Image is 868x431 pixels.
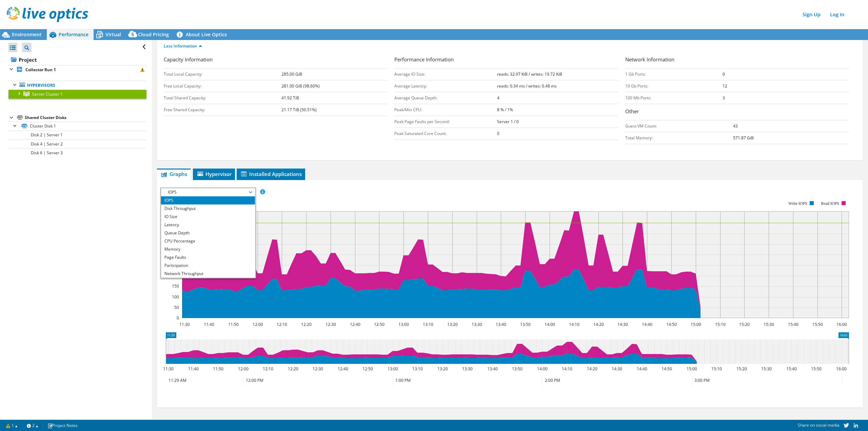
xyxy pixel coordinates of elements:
b: 0 [497,131,499,136]
a: Sign Up [799,9,824,19]
li: IOPS [161,196,255,204]
text: 12:50 [374,321,384,327]
text: 14:10 [569,321,579,327]
text: 15:30 [764,321,774,327]
a: Project [8,54,146,65]
b: 3 [723,95,725,101]
text: 11:40 [188,366,199,372]
text: 150 [172,283,179,289]
span: Installed Applications [240,171,302,177]
td: Total Memory: [625,132,733,144]
b: Server 1 / 0 [497,119,519,124]
a: Collector Run 1 [8,65,146,74]
text: 12:50 [362,366,373,372]
text: 13:50 [512,366,522,372]
text: 13:10 [423,321,433,327]
text: 50 [174,305,179,310]
text: 11:50 [213,366,223,372]
text: 15:40 [788,321,798,327]
li: Disk Throughput [161,204,255,213]
span: Graphs [160,171,187,177]
text: 14:00 [545,321,555,327]
li: Memory [161,245,255,253]
h3: Performance Information [394,56,618,65]
a: 1 [1,421,22,430]
span: Share on social media [798,422,840,428]
text: 13:10 [412,366,423,372]
text: 15:20 [739,321,750,327]
b: 8 % / 1% [497,107,513,113]
a: Disk 4 | Server 2 [8,139,146,148]
text: 15:10 [711,366,722,372]
text: 15:40 [786,366,797,372]
text: 11:30 [179,321,190,327]
b: Collector Run 1 [25,67,56,73]
text: Read IOPS [821,201,839,206]
td: Total Shared Capacity: [164,92,281,104]
span: Performance [59,31,88,38]
li: CPU Percentage [161,237,255,245]
text: 15:20 [736,366,747,372]
text: 16:00 [836,321,847,327]
a: Project Notes [43,421,82,430]
text: 13:40 [496,321,506,327]
text: Write IOPS [788,201,807,206]
h3: Other [625,107,849,117]
text: 15:50 [811,366,822,372]
text: 12:00 [253,321,263,327]
li: Latency [161,221,255,229]
li: Page Faults [161,253,255,261]
b: 12 [723,83,727,89]
b: 285.00 GiB [281,71,302,77]
li: Network Throughput [161,270,255,278]
td: 10 Gb Ports: [625,80,723,92]
b: 43 [733,123,738,129]
b: 0 [723,71,725,77]
text: 15:50 [812,321,823,327]
text: 11:40 [204,321,214,327]
li: Participation [161,261,255,270]
text: 12:10 [263,366,273,372]
text: 15:10 [715,321,726,327]
text: 14:40 [642,321,652,327]
text: 14:40 [637,366,647,372]
text: 11:50 [228,321,239,327]
td: Total Local Capacity: [164,68,281,80]
a: Cluster Disk 1 [8,122,146,131]
text: 14:20 [593,321,604,327]
text: 14:10 [562,366,572,372]
text: 13:00 [388,366,398,372]
b: 4 [497,95,499,101]
text: 12:40 [350,321,360,327]
text: 12:30 [313,366,323,372]
td: Average Latency: [394,80,497,92]
text: 100 [172,294,179,300]
text: 11:30 [163,366,174,372]
text: 14:00 [537,366,548,372]
li: IO Size [161,213,255,221]
text: 14:50 [666,321,677,327]
text: 12:20 [288,366,298,372]
text: 13:40 [487,366,498,372]
b: 21.17 TiB (50.51%) [281,107,317,113]
text: 12:10 [277,321,287,327]
text: 12:20 [301,321,312,327]
h3: Capacity Information [164,56,388,65]
text: 14:30 [612,366,622,372]
text: 13:30 [462,366,473,372]
div: Shared Cluster Disks [25,114,146,122]
text: 14:50 [662,366,672,372]
td: Free Local Capacity: [164,80,281,92]
b: reads: 0.34 ms / writes: 0.48 ms [497,83,557,89]
span: Hypervisor [196,171,232,177]
span: Environment [12,31,42,38]
text: 15:30 [761,366,772,372]
a: 2 [22,421,43,430]
td: Peak Saturated Core Count: [394,128,497,140]
text: 14:20 [587,366,597,372]
b: 281.00 GiB (98.60%) [281,83,320,89]
text: 15:00 [691,321,701,327]
td: Peak/Min CPU: [394,104,497,116]
td: Average IO Size: [394,68,497,80]
td: 1 Gb Ports: [625,68,723,80]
